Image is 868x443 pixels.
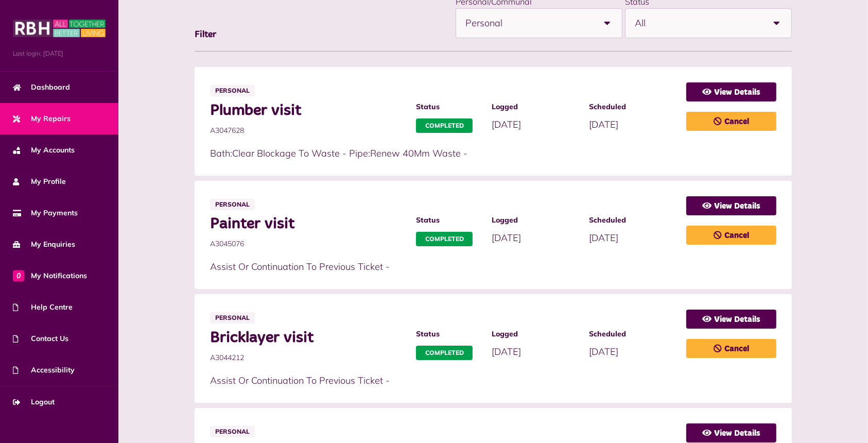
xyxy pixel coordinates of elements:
span: 0 [13,270,24,281]
span: Scheduled [589,329,676,339]
a: Cancel [686,339,776,358]
span: Completed [416,346,473,360]
p: Assist Or Continuation To Previous Ticket - [210,260,676,274]
span: [DATE] [492,232,521,244]
span: Contact Us [13,333,68,344]
span: My Enquiries [13,239,75,250]
span: [DATE] [589,232,618,244]
span: Personal [210,312,255,323]
span: Status [416,329,481,339]
span: My Repairs [13,113,71,124]
span: Completed [416,232,473,246]
span: Last login: [DATE] [13,49,106,58]
span: [DATE] [589,346,618,357]
span: Logged [492,101,579,112]
img: MyRBH [13,18,106,39]
span: My Notifications [13,270,87,281]
a: View Details [686,82,776,101]
a: Cancel [686,112,776,131]
p: Assist Or Continuation To Previous Ticket - [210,373,676,387]
a: View Details [686,310,776,329]
span: Status [416,101,481,112]
span: All [635,9,762,38]
span: Scheduled [589,215,676,226]
span: My Profile [13,176,66,187]
span: Filter [195,30,216,39]
p: Bath:Clear Blockage To Waste - Pipe:Renew 40Mm Waste - [210,146,676,160]
span: Painter visit [210,215,406,233]
span: Dashboard [13,82,70,93]
span: Status [416,215,481,226]
a: Cancel [686,226,776,245]
span: A3047628 [210,125,406,136]
span: Accessibility [13,365,75,376]
span: [DATE] [492,118,521,130]
span: Personal [210,426,255,437]
span: Logout [13,397,55,407]
span: [DATE] [492,346,521,357]
span: My Accounts [13,145,75,156]
span: Completed [416,118,473,133]
span: Help Centre [13,302,73,313]
span: Plumber visit [210,101,406,120]
span: [DATE] [589,118,618,130]
span: Personal [465,9,593,38]
span: A3045076 [210,238,406,249]
a: View Details [686,196,776,215]
a: View Details [686,423,776,442]
span: Personal [210,85,255,96]
span: My Payments [13,208,78,218]
span: Scheduled [589,101,676,112]
span: A3044212 [210,352,406,363]
span: Logged [492,215,579,226]
span: Bricklayer visit [210,329,406,347]
span: Logged [492,329,579,339]
span: Personal [210,199,255,210]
